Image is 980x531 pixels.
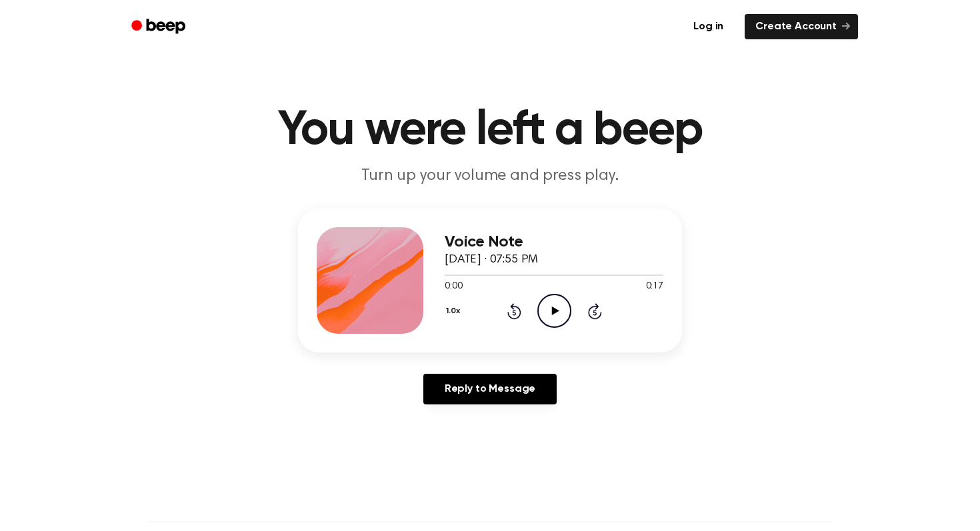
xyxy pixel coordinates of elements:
button: 1.0x [445,300,465,322]
h3: Voice Note [445,233,663,251]
a: Beep [122,14,197,40]
a: Reply to Message [423,374,557,404]
span: [DATE] · 07:55 PM [445,254,538,266]
p: Turn up your volume and press play. [234,165,746,187]
span: 0:17 [646,280,663,294]
a: Create Account [745,14,858,39]
h1: You were left a beep [149,107,831,155]
a: Log in [680,11,737,42]
span: 0:00 [445,280,462,294]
